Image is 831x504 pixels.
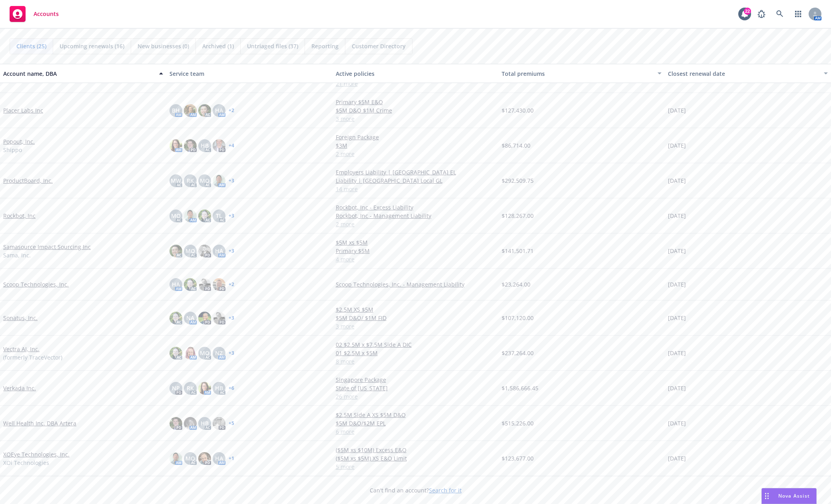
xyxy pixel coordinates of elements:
[3,384,36,392] a: Verkada Inc.
[502,419,534,427] span: $515,226.00
[668,314,686,322] span: [DATE]
[171,176,181,185] span: MW
[201,419,209,427] span: HB
[668,280,686,289] span: [DATE]
[336,150,496,158] a: 2 more
[336,314,496,322] a: $5M D&O/ $1M FID
[753,6,769,22] a: Report a Bug
[229,143,234,148] a: + 4
[668,211,686,220] span: [DATE]
[184,417,197,430] img: photo
[169,347,182,360] img: photo
[336,349,496,357] a: 01 $2.5M x $5M
[198,452,211,465] img: photo
[502,211,534,220] span: $128,267.00
[336,79,496,88] a: 21 more
[336,106,496,115] a: $5M D&O $1M Crime
[3,345,40,353] a: Vectra AI, Inc.
[333,64,499,83] button: Active policies
[229,178,234,183] a: + 3
[3,243,91,251] a: Samasource Impact Sourcing Inc
[169,245,182,257] img: photo
[198,245,211,257] img: photo
[336,462,496,471] a: 5 more
[172,384,180,392] span: NP
[336,220,496,228] a: 2 more
[186,314,194,322] span: NA
[668,106,686,115] span: [DATE]
[185,247,195,255] span: MQ
[215,247,223,255] span: HA
[184,139,197,152] img: photo
[336,211,496,220] a: Rockbot, Inc - Management Liability
[311,42,339,50] span: Reporting
[336,340,496,349] a: 02 $2.5M x $7.5M Side A DIC
[502,141,530,150] span: $86,714.00
[336,280,496,289] a: Scoop Technologies, Inc. - Management Liability
[229,213,234,218] a: + 3
[665,64,831,83] button: Closest renewal date
[169,139,182,152] img: photo
[336,305,496,314] a: $2.5M XS $5M
[336,69,496,78] div: Active policies
[502,314,534,322] span: $107,120.00
[336,185,496,193] a: 14 more
[184,278,197,291] img: photo
[502,69,653,78] div: Total premiums
[229,351,234,356] a: + 3
[336,411,496,419] a: $2.5M Side A XS $5M D&O
[668,141,686,150] span: [DATE]
[336,203,496,211] a: Rockbot, Inc - Excess Liability
[336,322,496,330] a: 3 more
[502,176,534,185] span: $292,509.75
[202,42,234,50] span: Archived (1)
[668,247,686,255] span: [DATE]
[6,3,62,25] a: Accounts
[3,106,43,115] a: Placer Labs Inc
[213,278,225,291] img: photo
[668,349,686,357] span: [DATE]
[336,419,496,427] a: $5M D&O/$2M EPL
[213,312,225,324] img: photo
[184,210,197,222] img: photo
[171,211,181,220] span: MQ
[336,141,496,150] a: $3M
[213,174,225,187] img: photo
[229,456,234,461] a: + 1
[336,427,496,436] a: 6 more
[668,419,686,427] span: [DATE]
[352,42,406,50] span: Customer Directory
[229,282,234,287] a: + 2
[229,249,234,253] a: + 3
[169,312,182,324] img: photo
[213,139,225,152] img: photo
[336,255,496,263] a: 4 more
[790,6,806,22] a: Switch app
[668,454,686,462] span: [DATE]
[336,98,496,106] a: Primary $5M E&O
[502,349,534,357] span: $237,264.00
[762,488,772,504] div: Drag to move
[198,104,211,117] img: photo
[215,384,223,392] span: HB
[336,392,496,401] a: 26 more
[336,115,496,123] a: 3 more
[3,459,49,467] span: XOi Technologies
[336,238,496,247] a: $5M xs $5M
[198,312,211,324] img: photo
[200,349,209,357] span: MQ
[668,384,686,392] span: [DATE]
[184,104,197,117] img: photo
[502,106,534,115] span: $127,430.00
[169,69,329,78] div: Service team
[198,278,211,291] img: photo
[336,446,496,454] a: ($5M xs $10M) Excess E&O
[3,280,69,289] a: Scoop Technologies, Inc.
[3,176,53,185] a: ProductBoard, Inc.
